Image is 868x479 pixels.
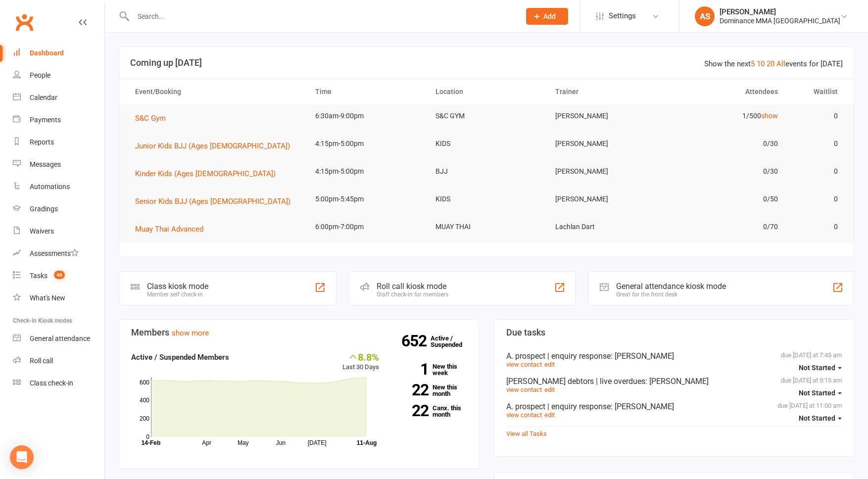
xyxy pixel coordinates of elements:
div: Reports [30,138,54,146]
div: Messages [30,160,61,168]
span: : [PERSON_NAME] [611,402,674,411]
a: 22Canx. this month [394,405,467,418]
h3: Coming up [DATE] [130,58,843,68]
span: Not Started [799,389,835,397]
th: Location [427,79,547,104]
span: Add [543,12,556,20]
h3: Members [131,328,467,337]
a: show more [172,329,209,337]
a: Reports [13,131,104,153]
a: Waivers [13,220,104,242]
td: 6:00pm-7:00pm [306,215,427,239]
td: 0/50 [667,188,787,211]
td: [PERSON_NAME] [546,132,667,155]
div: Assessments [30,249,79,257]
button: Senior Kids BJJ (Ages [DEMOGRAPHIC_DATA]) [135,195,297,207]
div: [PERSON_NAME] debtors | live overdues [506,377,842,386]
div: Class check-in [30,379,73,387]
a: 20 [767,59,774,68]
a: Gradings [13,198,104,220]
div: Last 30 Days [342,351,379,373]
a: edit [544,411,555,419]
div: A. prospect | enquiry response [506,402,842,411]
button: Muay Thai Advanced [135,223,210,235]
button: Not Started [799,384,842,402]
button: Not Started [799,409,842,427]
a: General attendance kiosk mode [13,328,104,350]
div: General attendance [30,335,90,342]
strong: 652 [401,334,431,348]
td: BJJ [427,160,547,183]
a: 1New this week [394,363,467,376]
td: KIDS [427,132,547,155]
button: Kinder Kids (Ages [DEMOGRAPHIC_DATA]) [135,168,283,180]
div: Great for the front desk [616,291,726,298]
span: Junior Kids BJJ (Ages [DEMOGRAPHIC_DATA]) [135,142,290,150]
span: : [PERSON_NAME] [611,351,674,361]
div: Automations [30,183,70,191]
div: What's New [30,294,65,302]
div: People [30,71,50,79]
a: show [761,112,778,120]
a: People [13,64,104,87]
a: All [776,59,785,68]
th: Waitlist [787,79,847,104]
a: view contact [506,361,542,368]
div: Dominance MMA [GEOGRAPHIC_DATA] [720,16,840,25]
td: 6:30am-9:00pm [306,104,427,128]
td: Lachlan Dart [546,215,667,239]
th: Event/Booking [126,79,306,104]
strong: 1 [394,362,429,377]
td: 0/30 [667,132,787,155]
td: 0 [787,132,847,155]
td: MUAY THAI [427,215,547,239]
a: edit [544,361,555,368]
div: AS [695,6,715,26]
td: 0/30 [667,160,787,183]
div: Roll call [30,357,53,365]
div: Roll call kiosk mode [377,282,448,291]
a: view contact [506,386,542,393]
span: Settings [609,5,636,27]
a: Calendar [13,87,104,109]
span: 46 [54,271,65,279]
a: edit [544,386,555,393]
td: 0 [787,188,847,211]
span: Senior Kids BJJ (Ages [DEMOGRAPHIC_DATA]) [135,197,290,206]
span: : [PERSON_NAME] [645,377,709,386]
a: View all Tasks [506,430,547,437]
a: Automations [13,176,104,198]
strong: Active / Suspended Members [131,353,229,362]
a: Messages [13,153,104,176]
a: 652Active / Suspended [431,328,474,355]
div: [PERSON_NAME] [720,7,840,16]
td: 0/70 [667,215,787,239]
td: KIDS [427,188,547,211]
a: 22New this month [394,384,467,397]
a: 10 [757,59,765,68]
a: Clubworx [12,10,37,35]
button: Junior Kids BJJ (Ages [DEMOGRAPHIC_DATA]) [135,140,297,152]
div: Show the next events for [DATE] [704,58,843,70]
th: Time [306,79,427,104]
td: 1/500 [667,104,787,128]
h3: Due tasks [506,328,842,337]
td: 0 [787,215,847,239]
div: Calendar [30,94,57,101]
a: Payments [13,109,104,131]
td: 5:00pm-5:45pm [306,188,427,211]
th: Attendees [667,79,787,104]
td: [PERSON_NAME] [546,104,667,128]
td: 0 [787,160,847,183]
td: S&C GYM [427,104,547,128]
span: Kinder Kids (Ages [DEMOGRAPHIC_DATA]) [135,169,276,178]
td: 0 [787,104,847,128]
div: 8.8% [342,351,379,362]
div: Open Intercom Messenger [10,445,34,469]
div: Payments [30,116,61,124]
a: Class kiosk mode [13,372,104,394]
div: Dashboard [30,49,64,57]
strong: 22 [394,383,429,397]
a: 5 [751,59,755,68]
div: Tasks [30,272,48,280]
